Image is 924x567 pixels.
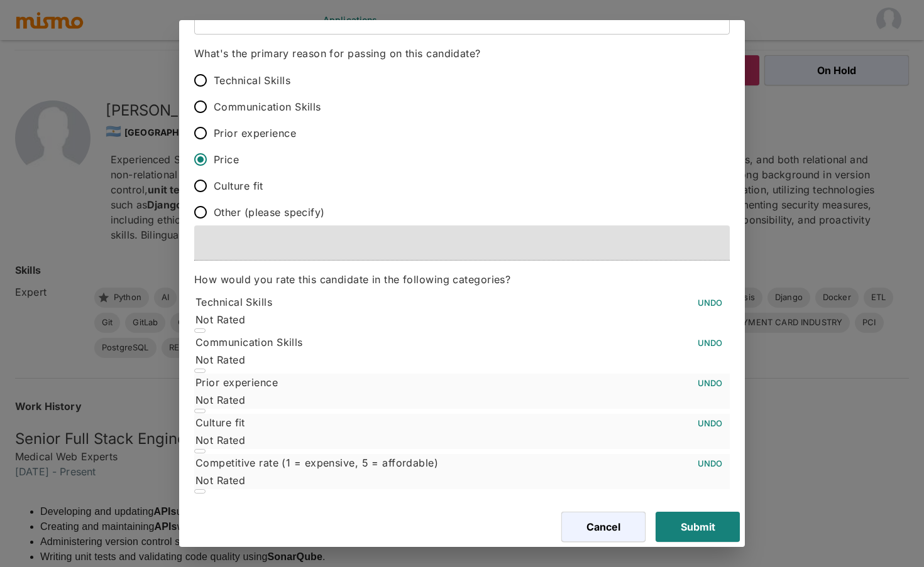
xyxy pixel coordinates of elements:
button: Submit [656,512,740,542]
button: undo [690,414,730,433]
p: How would you rate this candidate in the following categories? [194,271,730,288]
legend: Not Rated [194,431,462,449]
span: Price [214,151,239,168]
p: What's the primary reason for passing on this candidate? [194,45,730,62]
span: Culture fit [214,177,263,195]
legend: Prior experience [194,374,462,391]
legend: Not Rated [194,391,462,409]
button: Cancel [561,512,646,542]
legend: Not Rated [194,311,462,328]
span: Other (please specify) [214,203,325,221]
legend: Not Rated [194,472,462,489]
legend: Communication Skills [194,333,462,351]
button: undo [690,454,730,473]
button: undo [690,293,730,313]
span: Communication Skills [214,98,321,116]
legend: Competitive rate (1 = expensive, 5 = affordable) [194,454,462,472]
button: undo [690,333,730,353]
button: undo [690,374,730,393]
span: Technical Skills [214,72,290,89]
legend: Technical Skills [194,293,462,311]
span: Prior experience [214,124,296,142]
legend: Not Rated [194,351,462,369]
legend: Culture fit [194,414,462,431]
